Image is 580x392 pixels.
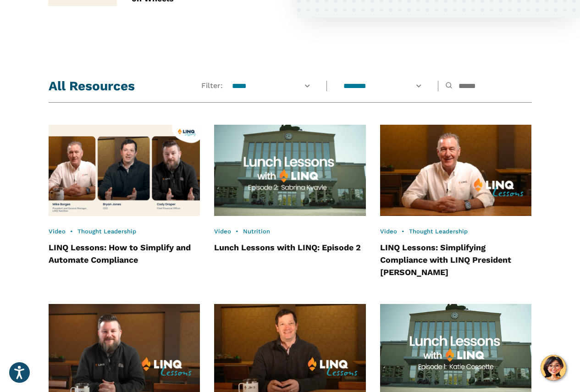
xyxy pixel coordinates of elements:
a: Video [380,228,397,235]
a: Video [49,228,66,235]
a: LINQ Lessons: How to Simplify and Automate Compliance [49,243,191,265]
h2: All Resources [49,77,135,95]
button: Hello, have a question? Let’s chat. [541,355,566,381]
div: • [49,227,200,236]
a: LINQ Lessons: Simplifying Compliance with LINQ President [PERSON_NAME] [380,243,511,277]
a: Lunch Lessons with LINQ: Episode 2 [214,243,361,252]
a: Thought Leadership [409,228,468,235]
div: • [214,227,365,236]
img: Mike Borges LINQ Lessons Video [380,125,531,216]
div: • [380,227,531,236]
a: Nutrition [243,228,270,235]
a: Video [214,228,231,235]
a: Thought Leadership [77,228,136,235]
span: Filter: [201,81,223,91]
